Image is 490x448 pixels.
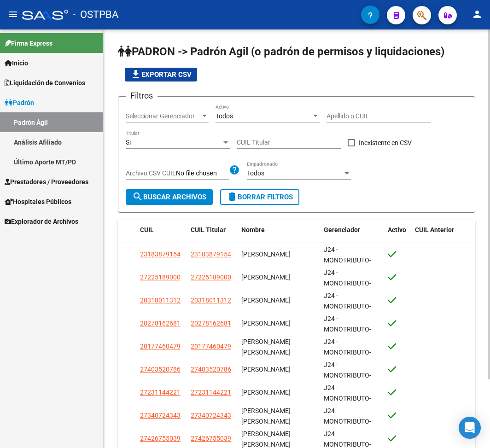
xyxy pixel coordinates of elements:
[191,226,226,233] span: CUIL Titular
[241,320,291,327] span: [PERSON_NAME]
[187,220,238,240] datatable-header-cell: CUIL Titular
[227,191,238,202] mat-icon: delete
[191,343,231,350] span: 20177460479
[411,220,475,240] datatable-header-cell: CUIL Anterior
[320,220,384,240] datatable-header-cell: Gerenciador
[324,246,378,285] span: J24 - MONOTRIBUTO-IGUALDAD SALUD-PRENSA
[238,220,320,240] datatable-header-cell: Nombre
[140,273,181,281] span: 27225189000
[247,169,264,177] span: Todos
[241,338,291,356] span: [PERSON_NAME] [PERSON_NAME]
[140,320,181,327] span: 20278162681
[241,389,291,396] span: [PERSON_NAME]
[359,137,412,148] span: Inexistente en CSV
[5,78,85,88] span: Liquidación de Convenios
[324,384,378,423] span: J24 - MONOTRIBUTO-IGUALDAD SALUD-PRENSA
[140,250,181,258] span: 23183879154
[118,45,444,58] span: PADRON -> Padrón Agil (o padrón de permisos y liquidaciones)
[136,220,187,240] datatable-header-cell: CUIL
[191,366,231,373] span: 27403520786
[241,226,265,233] span: Nombre
[126,112,200,120] span: Seleccionar Gerenciador
[5,216,78,227] span: Explorador de Archivos
[241,297,291,304] span: [PERSON_NAME]
[220,189,299,205] button: Borrar Filtros
[241,250,291,258] span: [PERSON_NAME]
[324,407,378,446] span: J24 - MONOTRIBUTO-IGUALDAD SALUD-PRENSA
[241,430,291,448] span: [PERSON_NAME] [PERSON_NAME]
[140,389,181,396] span: 27231144221
[73,5,118,25] span: - OSTPBA
[130,70,192,79] span: Exportar CSV
[176,169,229,178] input: Archivo CSV CUIL
[140,226,154,233] span: CUIL
[324,315,378,354] span: J24 - MONOTRIBUTO-IGUALDAD SALUD-PRENSA
[191,412,231,419] span: 27340724343
[132,193,206,201] span: Buscar Archivos
[324,338,378,377] span: J24 - MONOTRIBUTO-IGUALDAD SALUD-PRENSA
[140,435,181,442] span: 27426755039
[5,58,28,68] span: Inicio
[140,343,181,350] span: 20177460479
[324,361,378,400] span: J24 - MONOTRIBUTO-IGUALDAD SALUD-PRENSA
[126,169,176,177] span: Archivo CSV CUIL
[140,297,181,304] span: 20318011312
[459,417,481,439] div: Open Intercom Messenger
[472,9,483,20] mat-icon: person
[324,292,378,331] span: J24 - MONOTRIBUTO-IGUALDAD SALUD-PRENSA
[132,191,143,202] mat-icon: search
[216,112,233,120] span: Todos
[7,9,18,20] mat-icon: menu
[5,197,71,207] span: Hospitales Públicos
[191,273,231,281] span: 27225189000
[415,226,454,233] span: CUIL Anterior
[384,220,411,240] datatable-header-cell: Activo
[241,407,291,425] span: [PERSON_NAME] [PERSON_NAME]
[126,139,131,146] span: Si
[241,366,291,373] span: [PERSON_NAME]
[191,320,231,327] span: 20278162681
[125,68,197,81] button: Exportar CSV
[324,226,360,233] span: Gerenciador
[140,366,181,373] span: 27403520786
[191,435,231,442] span: 27426755039
[241,273,291,281] span: [PERSON_NAME]
[140,412,181,419] span: 27340724343
[229,164,240,175] mat-icon: help
[324,269,378,308] span: J24 - MONOTRIBUTO-IGUALDAD SALUD-PRENSA
[191,250,231,258] span: 23183879154
[126,89,157,102] h3: Filtros
[5,98,34,108] span: Padrón
[191,389,231,396] span: 27231144221
[5,38,52,48] span: Firma Express
[126,189,213,205] button: Buscar Archivos
[5,177,88,187] span: Prestadores / Proveedores
[130,69,141,80] mat-icon: file_download
[227,193,293,201] span: Borrar Filtros
[388,226,406,233] span: Activo
[191,297,231,304] span: 20318011312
